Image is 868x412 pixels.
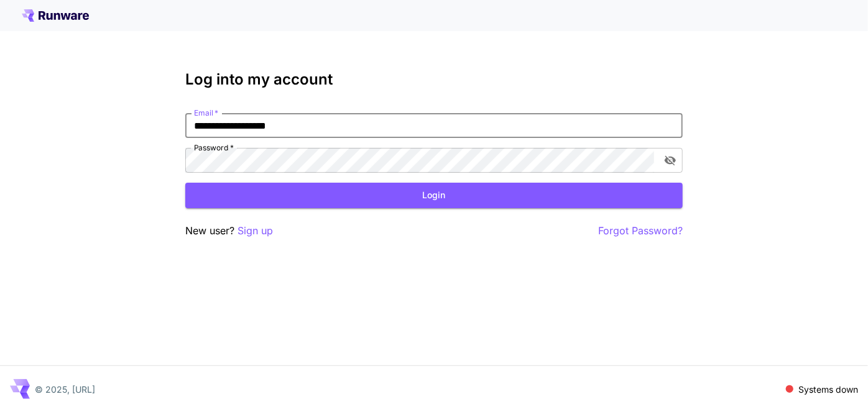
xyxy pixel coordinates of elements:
[659,149,681,172] button: toggle password visibility
[185,223,273,239] p: New user?
[238,223,273,239] button: Sign up
[185,183,683,208] button: Login
[598,223,683,239] button: Forgot Password?
[35,383,95,396] p: © 2025, [URL]
[798,383,858,396] p: Systems down
[194,142,234,153] label: Password
[194,108,218,118] label: Email
[185,71,683,88] h3: Log into my account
